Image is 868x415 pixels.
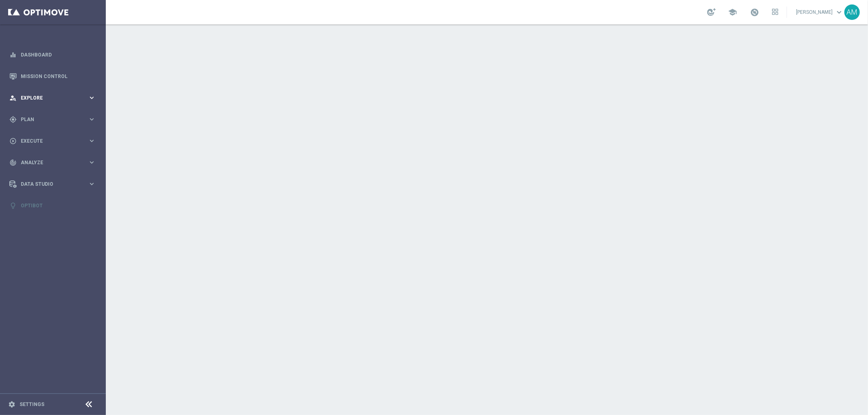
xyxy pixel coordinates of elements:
[9,181,96,187] button: Data Studio keyboard_arrow_right
[88,115,96,123] i: keyboard_arrow_right
[9,159,96,166] button: track_changes Analyze keyboard_arrow_right
[9,138,96,144] button: play_circle_outline Execute keyboard_arrow_right
[9,195,96,216] div: Optibot
[9,137,88,145] div: Execute
[21,182,88,187] span: Data Studio
[21,139,88,143] span: Execute
[21,96,88,100] span: Explore
[88,180,96,188] i: keyboard_arrow_right
[9,116,88,123] div: Plan
[21,195,96,216] a: Optibot
[9,73,96,80] button: Mission Control
[21,65,96,87] a: Mission Control
[844,4,860,20] div: AM
[9,116,17,123] i: gps_fixed
[9,137,17,145] i: play_circle_outline
[21,44,96,65] a: Dashboard
[9,159,88,166] div: Analyze
[9,94,17,102] i: person_search
[795,6,844,18] a: [PERSON_NAME]keyboard_arrow_down
[9,159,17,166] i: track_changes
[88,94,96,102] i: keyboard_arrow_right
[835,8,844,17] span: keyboard_arrow_down
[9,202,96,209] button: lightbulb Optibot
[9,95,96,101] button: person_search Explore keyboard_arrow_right
[21,160,88,165] span: Analyze
[21,117,88,122] span: Plan
[728,8,737,17] span: school
[88,159,96,166] i: keyboard_arrow_right
[9,51,17,59] i: equalizer
[9,94,88,102] div: Explore
[9,202,17,209] i: lightbulb
[88,137,96,145] i: keyboard_arrow_right
[9,180,88,188] div: Data Studio
[9,44,96,65] div: Dashboard
[9,116,96,123] button: gps_fixed Plan keyboard_arrow_right
[9,65,96,87] div: Mission Control
[20,402,44,407] a: Settings
[9,52,96,58] button: equalizer Dashboard
[8,401,15,408] i: settings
